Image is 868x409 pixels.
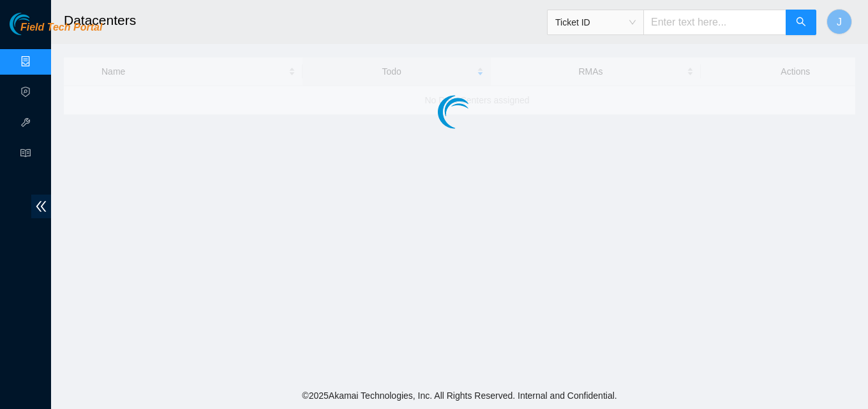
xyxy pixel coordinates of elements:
button: J [827,9,852,34]
span: double-left [31,195,51,218]
button: search [786,10,816,35]
a: Akamai TechnologiesField Tech Portal [10,23,102,40]
span: Ticket ID [555,13,636,32]
img: Akamai Technologies [10,13,64,35]
span: Field Tech Portal [20,22,102,34]
span: J [837,14,842,30]
input: Enter text here... [643,10,786,35]
span: search [796,17,806,29]
span: read [20,142,31,168]
footer: © 2025 Akamai Technologies, Inc. All Rights Reserved. Internal and Confidential. [51,382,868,409]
